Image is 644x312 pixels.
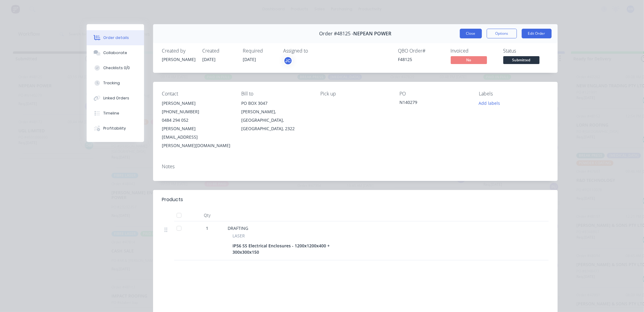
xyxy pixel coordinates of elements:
div: Pick up [320,91,390,97]
div: Assigned to [284,48,344,54]
div: Notes [162,164,549,169]
div: Invoiced [451,48,496,54]
button: Close [460,29,482,38]
div: F48125 [398,56,444,63]
div: Timeline [103,111,119,116]
div: Created by [162,48,195,54]
span: [DATE] [243,56,256,62]
div: N140279 [400,99,469,108]
button: Collaborate [87,45,144,60]
span: 1 [206,225,209,231]
button: Options [487,29,517,38]
button: Linked Orders [87,91,144,106]
div: QBO Order # [398,48,444,54]
span: DRAFTING [228,225,248,231]
button: Add labels [476,99,503,107]
div: Status [503,48,549,54]
div: Tracking [103,80,120,86]
button: Profitability [87,121,144,136]
button: Submitted [503,56,540,65]
div: PO [400,91,469,97]
div: PO BOX 3047[PERSON_NAME], [GEOGRAPHIC_DATA], [GEOGRAPHIC_DATA], 2322 [241,99,311,133]
div: Created [203,48,236,54]
span: Submitted [503,56,540,64]
div: Labels [479,91,548,97]
span: Order #48125 - [319,31,353,37]
button: Timeline [87,106,144,121]
div: [PERSON_NAME][EMAIL_ADDRESS][PERSON_NAME][DOMAIN_NAME] [162,124,232,150]
div: Linked Orders [103,95,129,101]
div: [PERSON_NAME], [GEOGRAPHIC_DATA], [GEOGRAPHIC_DATA], 2322 [241,108,311,133]
div: Order details [103,35,129,40]
div: 0484 294 052 [162,116,232,124]
div: [PERSON_NAME] [162,56,195,63]
div: Contact [162,91,232,97]
span: LASER [233,233,245,239]
div: Profitability [103,126,126,131]
div: [PHONE_NUMBER] [162,108,232,116]
div: PO BOX 3047 [241,99,311,108]
div: Required [243,48,276,54]
button: Order details [87,30,144,45]
div: IP56 SS Electrical Enclosures - 1200x1200x400 + 300x300x150 [233,241,354,256]
div: Products [162,196,183,203]
span: [DATE] [203,56,216,62]
div: Qty [189,209,226,221]
div: Checklists 0/0 [103,65,130,71]
button: Checklists 0/0 [87,60,144,76]
div: Collaborate [103,50,127,56]
button: Tracking [87,76,144,91]
div: [PERSON_NAME][PHONE_NUMBER]0484 294 052[PERSON_NAME][EMAIL_ADDRESS][PERSON_NAME][DOMAIN_NAME] [162,99,232,150]
button: JC [284,56,293,65]
span: No [451,56,487,64]
button: Edit Order [522,29,552,38]
div: [PERSON_NAME] [162,99,232,108]
div: Bill to [241,91,311,97]
span: NEPEAN POWER [353,31,391,37]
